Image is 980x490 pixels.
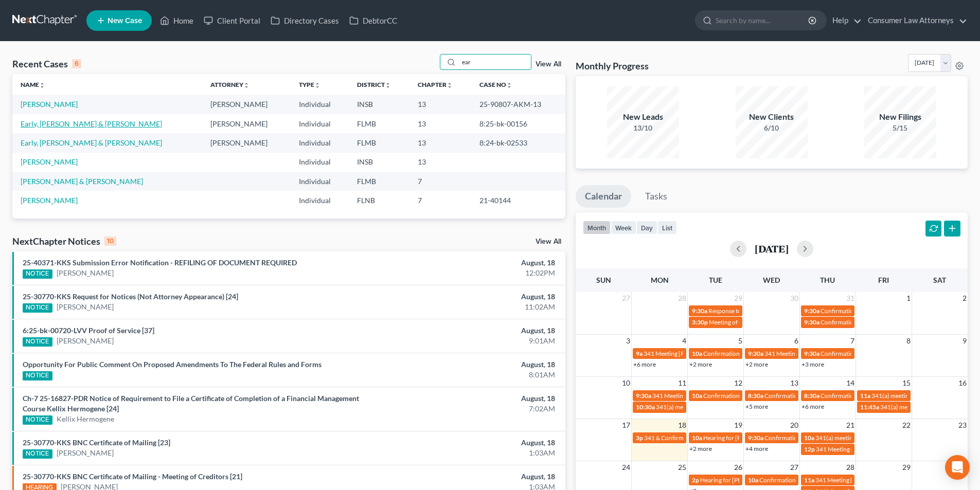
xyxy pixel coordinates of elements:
td: 25-90807-AKM-13 [471,95,565,114]
div: NOTICE [23,449,52,459]
span: 3:30p [692,318,708,326]
a: Calendar [576,185,631,208]
span: 20 [789,419,799,431]
span: 25 [677,461,687,474]
a: [PERSON_NAME] [57,268,114,278]
span: 9:30a [636,392,651,400]
span: 341(a) meeting for [PERSON_NAME] [656,403,755,411]
a: Case Nounfold_more [479,81,512,88]
div: New Filings [864,111,936,123]
a: 25-30770-KKS BNC Certificate of Mailing - Meeting of Creditors [21] [23,472,242,481]
div: August, 18 [384,325,555,336]
span: 10 [621,377,631,389]
td: Individual [291,153,349,172]
button: list [657,221,677,234]
input: Search by name... [459,55,531,69]
td: 7 [409,172,471,191]
a: +2 more [689,445,712,452]
a: Attorneyunfold_more [210,81,250,88]
a: Directory Cases [265,11,344,30]
span: Mon [651,276,669,284]
span: Confirmation Hearing [PERSON_NAME] [764,392,873,400]
span: 9:30a [804,318,819,326]
div: NOTICE [23,303,52,313]
div: NOTICE [23,415,52,425]
span: Thu [820,276,835,284]
span: Meeting of Creditors for [PERSON_NAME] [709,318,823,326]
a: Typeunfold_more [299,81,320,88]
div: NOTICE [23,371,52,380]
a: Kellix Hermogene [57,414,114,424]
span: 4 [681,335,687,347]
span: 11a [804,476,814,484]
i: unfold_more [385,82,391,88]
span: 10a [692,350,702,357]
span: 9a [636,350,643,357]
span: 10:30a [636,403,655,411]
button: week [611,221,636,234]
span: 5 [737,335,743,347]
div: 6/10 [736,123,808,133]
span: 341 Meeting [PERSON_NAME] [764,350,848,357]
a: View All [536,61,561,68]
a: Early, [PERSON_NAME] & [PERSON_NAME] [21,138,162,147]
div: New Leads [607,111,679,123]
td: Individual [291,172,349,191]
span: Confirmation Hearing Tin, [GEOGRAPHIC_DATA] [703,392,837,400]
button: day [636,221,657,234]
a: 6:25-bk-00720-LVV Proof of Service [37] [23,326,154,335]
div: August, 18 [384,359,555,370]
span: 23 [957,419,968,431]
td: [PERSON_NAME] [202,133,291,152]
td: INSB [349,153,409,172]
a: +6 more [801,403,824,410]
div: August, 18 [384,258,555,268]
a: Chapterunfold_more [418,81,453,88]
span: 26 [733,461,743,474]
span: Hearing for [PERSON_NAME] [703,434,783,442]
span: 22 [901,419,912,431]
span: 28 [845,461,856,474]
span: Fri [878,276,889,284]
span: 9:30a [748,434,763,442]
span: 10a [804,434,814,442]
span: Confirmation Hearing [PERSON_NAME] [821,318,929,326]
a: Tasks [636,185,676,208]
span: 27 [789,461,799,474]
span: 341 Meeting [PERSON_NAME] [815,476,899,484]
a: [PERSON_NAME] [21,196,78,205]
div: August, 18 [384,438,555,448]
td: 8:25-bk-00156 [471,114,565,133]
td: [PERSON_NAME] [202,114,291,133]
a: Nameunfold_more [21,81,45,88]
a: [PERSON_NAME] [21,157,78,166]
a: +2 more [689,360,712,368]
span: 30 [789,292,799,304]
span: 10a [692,392,702,400]
span: 12 [733,377,743,389]
a: Client Portal [199,11,265,30]
span: Confirmation hearing [PERSON_NAME] [703,350,811,357]
span: Confirmation Hearing [PERSON_NAME] [759,476,868,484]
span: Wed [763,276,780,284]
td: FLMB [349,133,409,152]
a: 25-30770-KKS BNC Certificate of Mailing [23] [23,438,170,447]
span: 12p [804,445,815,453]
span: 27 [621,292,631,304]
a: [PERSON_NAME] [57,336,114,346]
div: 1:03AM [384,448,555,458]
a: [PERSON_NAME] & [PERSON_NAME] [21,177,143,186]
i: unfold_more [447,82,453,88]
div: NOTICE [23,337,52,347]
span: 21 [845,419,856,431]
span: 18 [677,419,687,431]
i: unfold_more [243,82,250,88]
div: August, 18 [384,471,555,482]
span: 10a [748,476,758,484]
input: Search by name... [716,11,810,30]
div: 11:02AM [384,302,555,312]
div: NextChapter Notices [12,235,116,247]
a: 25-40371-KKS Submission Error Notification - REFILING OF DOCUMENT REQUIRED [23,258,297,267]
div: 9:01AM [384,336,555,346]
td: 13 [409,133,471,152]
